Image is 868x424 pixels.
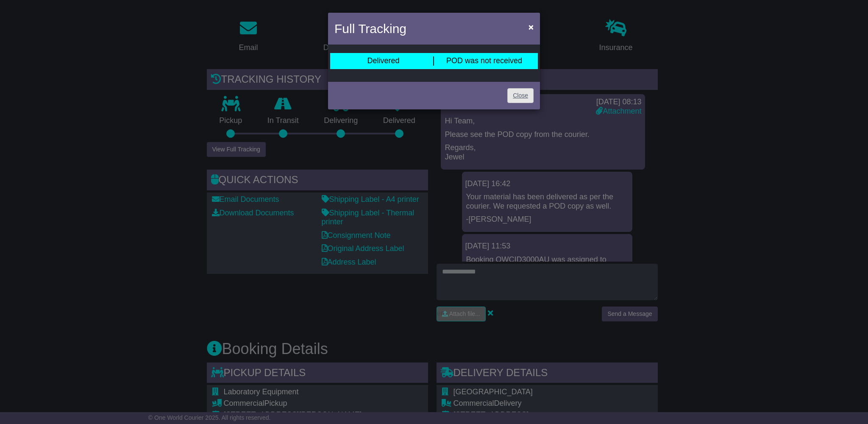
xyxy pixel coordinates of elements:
[507,88,534,103] a: Close
[334,19,406,38] h4: Full Tracking
[446,56,522,65] span: POD was not received
[367,56,399,66] div: Delivered
[529,22,534,32] span: ×
[524,18,538,36] button: Close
